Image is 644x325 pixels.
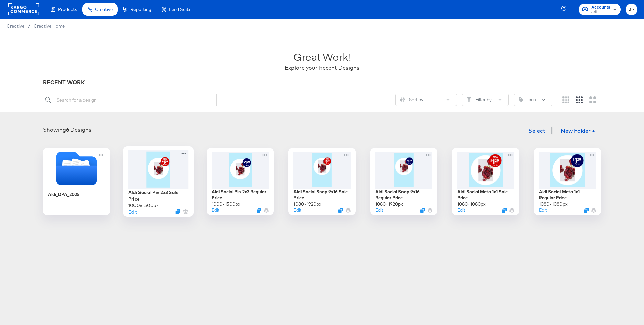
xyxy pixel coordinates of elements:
div: Aldi Social Pin 2x3 Regular Price [212,189,269,201]
div: Aldi Social Pin 2x3 Sale Price1000×1500pxEditDuplicate [123,146,194,217]
span: BR [628,6,635,13]
svg: Folder [43,152,110,185]
span: / [24,23,34,29]
button: Edit [375,207,383,213]
div: Aldi Social Snap 9x16 Regular Price1080×1920pxEditDuplicate [370,148,437,215]
button: SlidersSort by [395,94,457,106]
div: Aldi Social Meta 1x1 Regular Price1080×1080pxEditDuplicate [534,148,601,215]
button: Edit [457,207,465,213]
button: Edit [539,207,547,213]
div: 1080 × 1920 px [293,201,321,207]
svg: Sliders [400,97,405,102]
svg: Large grid [589,96,596,103]
span: Accounts [591,4,610,11]
span: Reporting [130,7,151,12]
svg: Tag [519,97,523,102]
button: BR [626,4,637,15]
div: Aldi Social Meta 1x1 Regular Price [539,189,596,201]
svg: Duplicate [175,209,180,214]
span: Feed Suite [169,7,191,12]
svg: Duplicate [584,208,589,213]
button: FilterFilter by [462,94,509,106]
div: 1080 × 1080 px [457,201,486,207]
svg: Duplicate [257,208,261,213]
span: Creative [95,7,113,12]
button: Edit [293,207,301,213]
svg: Duplicate [338,208,343,213]
div: 1000 × 1500 px [128,202,159,208]
div: Aldi Social Pin 2x3 Regular Price1000×1500pxEditDuplicate [207,148,274,215]
svg: Medium grid [576,96,583,103]
input: Search for a design [43,94,217,106]
div: Showing Designs [43,126,91,134]
button: New Folder + [555,125,601,138]
svg: Duplicate [502,208,507,213]
span: Creative [7,23,24,29]
svg: Filter [467,97,471,102]
div: 1000 × 1500 px [212,201,240,207]
button: Select [526,124,548,137]
button: AccountsAldi [579,4,621,15]
svg: Small grid [562,96,569,103]
button: Edit [128,208,137,215]
div: RECENT WORK [43,79,601,86]
div: 1080 × 1080 px [539,201,568,207]
div: Great Work! [293,50,351,64]
span: Aldi [591,9,610,15]
a: Creative Home [34,23,65,29]
svg: Duplicate [420,208,425,213]
div: Aldi_DPA_2025 [48,191,80,198]
button: Edit [212,207,219,213]
strong: 6 [66,126,69,133]
div: Aldi Social Meta 1x1 Sale Price1080×1080pxEditDuplicate [452,148,519,215]
div: 1080 × 1920 px [375,201,403,207]
div: Explore your Recent Designs [285,64,359,72]
div: Aldi Social Snap 9x16 Regular Price [375,189,432,201]
span: Select [528,126,545,135]
div: Aldi Social Snap 9x16 Sale Price1080×1920pxEditDuplicate [288,148,356,215]
div: Aldi Social Snap 9x16 Sale Price [293,189,351,201]
div: Aldi Social Pin 2x3 Sale Price [128,189,189,202]
div: Aldi Social Meta 1x1 Sale Price [457,189,514,201]
div: Aldi_DPA_2025 [43,148,110,215]
span: Products [58,7,77,12]
button: TagTags [514,94,552,106]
